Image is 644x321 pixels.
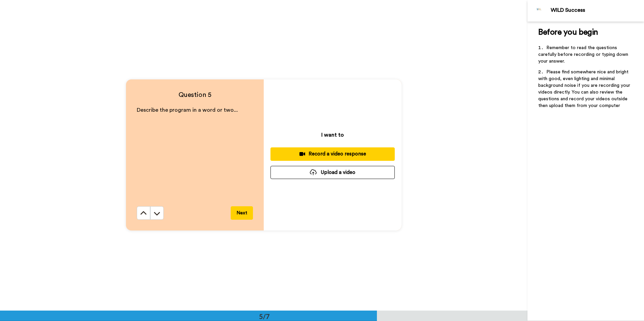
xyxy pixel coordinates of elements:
button: Upload a video [270,166,395,179]
div: Record a video response [276,150,389,157]
span: Describe the program in a word or two... [137,107,238,113]
div: 5/7 [248,312,281,321]
button: Next [231,206,253,220]
p: I want to [321,131,344,139]
span: Remember to read the questions carefully before recording or typing down your answer. [538,45,630,64]
div: WILD Success [551,7,644,13]
h4: Question 5 [137,90,253,100]
span: Before you begin [538,28,598,36]
button: Record a video response [270,147,395,160]
span: Please find somewhere nice and bright with good, even lighting and minimal background noise if yo... [538,70,632,108]
img: Profile Image [531,3,547,19]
